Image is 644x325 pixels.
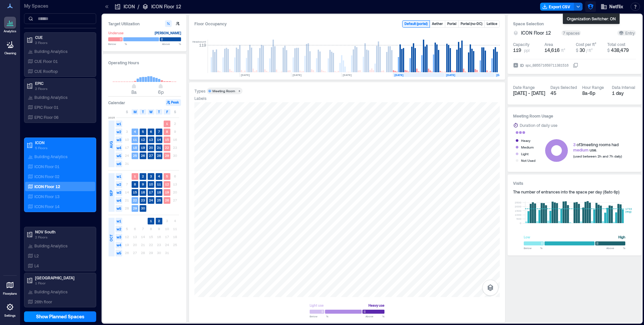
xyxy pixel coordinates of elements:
p: L4 [34,263,39,268]
a: Cleaning [2,37,18,57]
div: Not Used [521,157,535,164]
span: w2 [116,181,122,188]
p: 1 Floor [35,280,91,286]
div: Meeting Room [212,89,235,93]
p: Floorplans [3,292,17,296]
div: Light use [310,302,324,309]
text: 14 [157,138,161,142]
span: w3 [116,189,122,196]
button: 119 ppl [513,47,542,54]
a: Analytics [2,15,18,35]
text: 22 [165,146,169,150]
div: Medium [521,144,534,151]
text: 12 [141,138,145,142]
div: Duration of daily use [520,122,557,129]
span: Below % [108,42,127,46]
span: 30 [580,47,585,53]
span: 8a [131,89,137,95]
p: ICON Floor 12 [151,3,181,10]
div: spc_885571659711381516 [525,62,569,69]
text: 1 [150,219,152,223]
div: Data Interval [612,85,635,90]
span: ICON Floor 12 [521,30,551,36]
span: AUG [109,141,114,148]
text: 21 [157,146,161,150]
text: 15 [165,138,169,142]
div: Entry [619,30,635,36]
h3: Operating Hours [108,59,181,66]
div: Labels [194,96,206,101]
div: High [618,234,625,240]
text: 3 [150,174,152,178]
text: [DATE] [446,73,455,77]
span: w6 [116,161,122,167]
span: 3 [573,142,576,147]
div: Heavy [521,137,530,144]
text: 12 [165,182,169,186]
text: 27 [149,154,153,158]
p: [GEOGRAPHIC_DATA] [35,275,91,280]
text: 25 [157,198,161,202]
span: w4 [116,197,122,204]
div: Floor Occupancy [194,20,397,28]
text: 26 [141,154,145,158]
div: Hour Range [582,85,604,90]
text: 18 [133,146,137,150]
span: S [174,109,176,115]
span: w5 [116,153,122,159]
span: Netflix [609,3,623,10]
button: $ 30 / ft² [576,47,605,54]
text: 2 [142,174,144,178]
text: [DATE] [343,73,352,77]
span: Show Planned Spaces [36,313,85,320]
div: The number of entrances into the space per day ( 8a to 6p ) [513,189,636,194]
p: Building Analytics [34,95,67,100]
span: Below % [310,314,328,318]
text: [DATE] [394,73,404,77]
text: 11 [133,138,137,142]
h3: Space Selection [513,20,636,27]
tspan: 500 [516,217,521,220]
span: Above % [365,314,384,318]
div: 1 day [612,90,636,97]
text: 8 [134,182,136,186]
button: Default (portal) [402,21,430,27]
text: 30 [141,206,145,210]
p: Settings [4,314,16,318]
span: w3 [116,234,122,240]
text: 19 [165,190,169,194]
span: 6p [158,89,164,95]
text: 16 [141,190,145,194]
text: 6 [150,130,152,134]
span: w5 [116,250,122,256]
text: 4 [158,174,160,178]
text: 15 [133,190,137,194]
text: 18 [157,190,161,194]
span: OCT [109,234,114,241]
a: Settings [2,299,18,320]
p: / [138,3,139,10]
span: ft² [561,48,565,53]
div: Types [194,88,205,94]
text: 10 [149,182,153,186]
h3: Calendar [108,99,125,106]
p: ICON Floor 13 [34,194,59,199]
span: w1 [116,121,122,127]
p: EPIC Floor 06 [34,115,58,120]
span: Above % [162,42,181,46]
span: 438,479 [611,47,629,53]
p: Cleaning [4,51,16,55]
div: Area [544,42,553,47]
p: 2 Floors [35,86,91,91]
span: w1 [116,173,122,180]
span: W [149,109,153,115]
text: 8 [166,130,168,134]
text: 29 [165,154,169,158]
p: Building Analytics [34,49,67,54]
span: 119 [513,47,521,54]
button: Aether [430,21,445,27]
p: 2 Floors [35,40,91,45]
button: Peak [166,99,181,106]
div: Total cost [607,42,625,47]
button: IDspc_885571659711381516 [573,63,578,68]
